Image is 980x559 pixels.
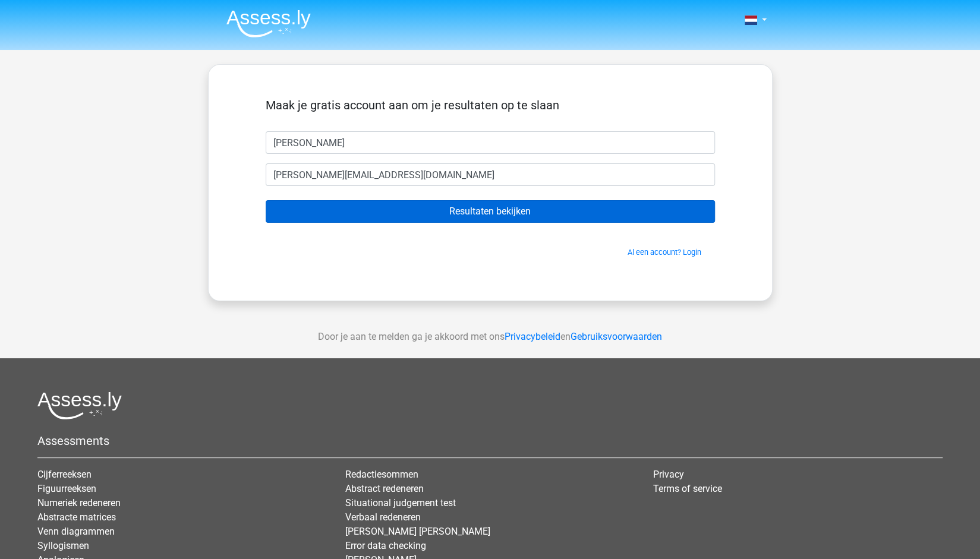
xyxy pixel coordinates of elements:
a: Redactiesommen [345,469,418,480]
input: Email [266,163,715,186]
a: Terms of service [653,483,721,494]
a: Cijferreeksen [37,469,92,480]
input: Resultaten bekijken [266,200,715,223]
img: Assessly [226,10,311,37]
a: Syllogismen [37,540,89,551]
a: Gebruiksvoorwaarden [571,331,662,342]
a: Figuurreeksen [37,483,96,494]
h5: Maak je gratis account aan om je resultaten op te slaan [266,98,715,112]
input: Voornaam [266,131,715,154]
a: Venn diagrammen [37,526,115,537]
a: Privacy [653,469,683,480]
a: Al een account? Login [628,248,701,257]
a: Privacybeleid [505,331,560,342]
a: Situational judgement test [345,497,456,509]
a: Abstract redeneren [345,483,424,494]
a: Abstracte matrices [37,511,116,523]
a: [PERSON_NAME] [PERSON_NAME] [345,526,490,537]
a: Error data checking [345,540,426,551]
a: Verbaal redeneren [345,511,421,523]
h5: Assessments [37,434,943,448]
img: Assessly logo [37,391,122,419]
a: Numeriek redeneren [37,497,121,509]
